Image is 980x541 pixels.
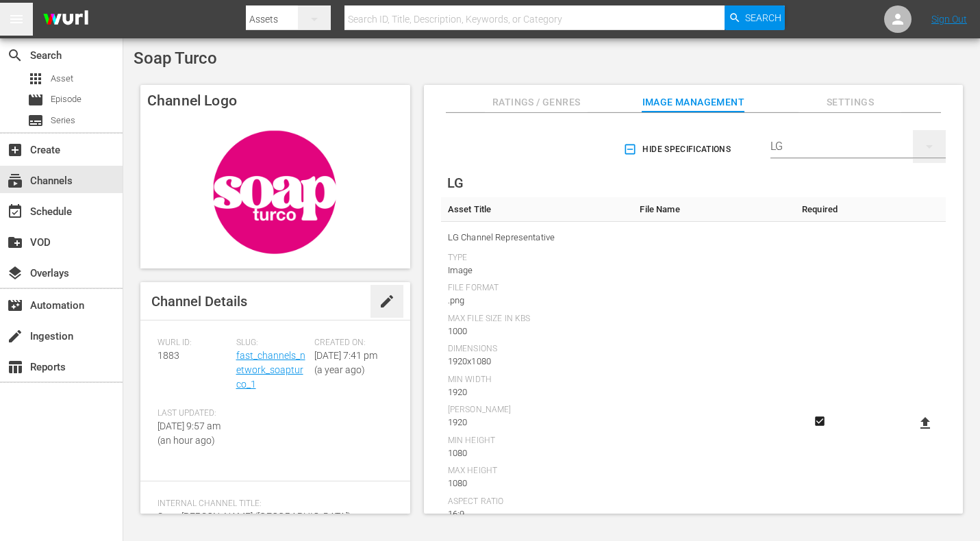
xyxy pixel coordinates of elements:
[7,328,23,344] span: Ingestion
[134,49,217,68] span: Soap Turco
[140,85,410,116] h4: Channel Logo
[7,297,23,314] span: Automation
[770,127,946,166] div: LG
[236,338,308,349] span: Slug:
[626,142,731,157] span: Hide Specifications
[633,197,794,222] th: File Name
[448,253,627,264] div: Type
[158,350,179,361] span: 1883
[7,359,23,375] span: Reports
[158,338,229,349] span: Wurl ID:
[441,197,633,222] th: Asset Title
[448,375,627,386] div: Min Width
[379,293,395,310] span: edit
[370,285,403,318] button: edit
[27,71,44,87] span: Asset
[448,229,627,247] span: LG Channel Representative
[27,112,44,129] span: Series
[448,325,627,338] div: 1000
[33,3,99,36] img: ans4CAIJ8jUAAAAAAAAAAAAAAAAAAAAAAAAgQb4GAAAAAAAAAAAAAAAAAAAAAAAAJMjXAAAAAAAAAAAAAAAAAAAAAAAAgAT5G...
[448,405,627,416] div: [PERSON_NAME]
[8,11,25,27] span: menu
[448,344,627,355] div: Dimensions
[7,234,23,251] span: VOD
[448,355,627,368] div: 1920x1080
[51,114,75,127] span: Series
[448,283,627,294] div: File Format
[7,265,23,281] span: Overlays
[51,72,73,86] span: Asset
[314,350,377,375] span: [DATE] 7:41 pm (a year ago)
[158,499,386,509] span: Internal Channel Title:
[799,94,901,111] span: Settings
[448,466,627,477] div: Max Height
[448,416,627,429] div: 1920
[745,5,781,30] span: Search
[7,203,23,220] span: Schedule
[448,436,627,446] div: Min Height
[620,130,736,168] button: Hide Specifications
[931,14,967,25] a: Sign Out
[812,415,828,427] svg: Required
[448,446,627,460] div: 1080
[448,496,627,507] div: Aspect Ratio
[236,350,305,390] a: fast_channels_network_soapturco_1
[642,94,744,111] span: Image Management
[795,197,844,222] th: Required
[725,5,785,30] button: Search
[158,420,221,446] span: [DATE] 9:57 am (an hour ago)
[151,293,247,310] span: Channel Details
[140,116,410,268] img: Soap Turco
[448,294,627,307] div: .png
[485,94,588,111] span: Ratings / Genres
[448,477,627,490] div: 1080
[448,314,627,325] div: Max File Size In Kbs
[158,408,229,419] span: Last Updated:
[7,173,23,189] span: Channels
[314,338,386,349] span: Created On:
[447,175,464,191] span: LG
[27,92,44,108] span: Episode
[448,264,627,277] div: Image
[7,142,23,158] span: Create
[158,511,351,522] span: Soap [PERSON_NAME] ([GEOGRAPHIC_DATA])
[448,386,627,399] div: 1920
[448,507,627,521] div: 16:9
[7,47,23,64] span: Search
[51,92,81,106] span: Episode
